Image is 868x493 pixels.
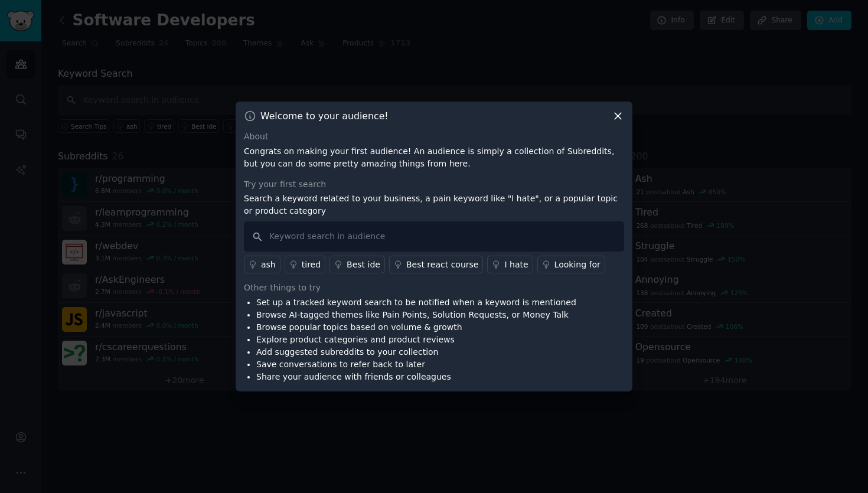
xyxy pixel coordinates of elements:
li: Explore product categories and product reviews [256,334,576,346]
div: I hate [504,259,528,271]
div: ash [261,259,276,271]
a: I hate [487,256,533,273]
li: Save conversations to refer back to later [256,358,576,371]
a: tired [285,256,325,273]
div: Try your first search [244,178,624,191]
p: Search a keyword related to your business, a pain keyword like "I hate", or a popular topic or pr... [244,192,624,217]
input: Keyword search in audience [244,221,624,252]
li: Share your audience with friends or colleagues [256,371,576,383]
li: Browse AI-tagged themes like Pain Points, Solution Requests, or Money Talk [256,309,576,321]
li: Browse popular topics based on volume & growth [256,321,576,334]
li: Set up a tracked keyword search to be notified when a keyword is mentioned [256,296,576,309]
a: Best ide [329,256,385,273]
h3: Welcome to your audience! [260,110,389,122]
li: Add suggested subreddits to your collection [256,346,576,358]
div: Looking for [554,259,601,271]
div: About [244,130,624,143]
a: Looking for [537,256,605,273]
p: Congrats on making your first audience! An audience is simply a collection of Subreddits, but you... [244,145,624,170]
div: Other things to try [244,282,624,294]
div: tired [302,259,321,271]
div: Best ide [347,259,380,271]
div: Best react course [406,259,479,271]
a: ash [244,256,280,273]
a: Best react course [389,256,484,273]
